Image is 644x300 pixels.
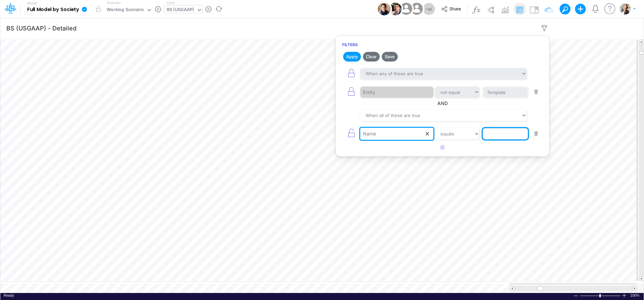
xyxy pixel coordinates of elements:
img: User Image Icon [389,3,401,15]
div: Working Scenario [107,6,144,14]
a: Notifications [592,5,599,13]
div: BS (USGAAP) [167,6,194,14]
button: Apply [343,52,361,62]
input: Type a title here [6,21,498,35]
b: Full Model by Society [27,7,79,13]
img: User Image Icon [398,1,414,16]
span: Share [449,6,461,11]
div: In Ready mode [4,293,14,298]
label: View [167,0,174,5]
div: Zoom Out [573,293,579,298]
div: Zoom [599,294,601,297]
span: AND [342,100,543,107]
div: Name [363,130,376,137]
label: Model [27,1,37,5]
div: Zoom [580,293,622,298]
h6: Filters [335,39,549,51]
span: 100% [630,293,640,298]
div: Zoom In [622,293,627,298]
span: Ready [4,293,14,297]
span: + 45 [425,7,432,11]
button: Clear [363,52,380,62]
button: Save [382,52,398,62]
img: User Image Icon [409,1,424,16]
div: Zoom level [630,293,640,298]
img: User Image Icon [378,3,390,15]
label: Scenario [107,0,121,5]
button: Share [438,4,466,14]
